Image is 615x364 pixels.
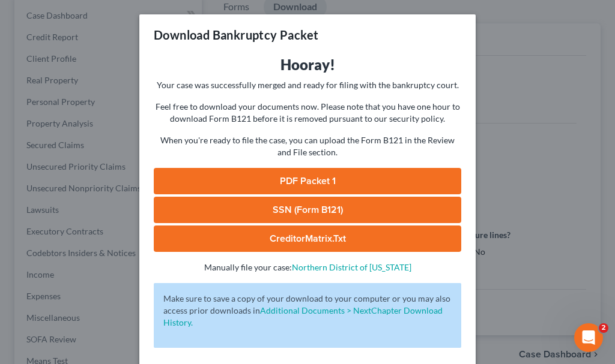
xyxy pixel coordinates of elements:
[292,262,411,272] a: Northern District of [US_STATE]
[154,26,318,43] h3: Download Bankruptcy Packet
[154,261,461,273] p: Manually file your case:
[154,55,461,74] h3: Hooray!
[154,197,461,223] a: SSN (Form B121)
[574,323,603,352] iframe: Intercom live chat
[163,305,443,327] a: Additional Documents > NextChapter Download History.
[599,323,608,333] span: 2
[154,101,461,125] p: Feel free to download your documents now. Please note that you have one hour to download Form B12...
[154,168,461,194] a: PDF Packet 1
[154,225,461,252] a: CreditorMatrix.txt
[154,79,461,91] p: Your case was successfully merged and ready for filing with the bankruptcy court.
[154,134,461,158] p: When you're ready to file the case, you can upload the Form B121 in the Review and File section.
[163,293,452,329] p: Make sure to save a copy of your download to your computer or you may also access prior downloads in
